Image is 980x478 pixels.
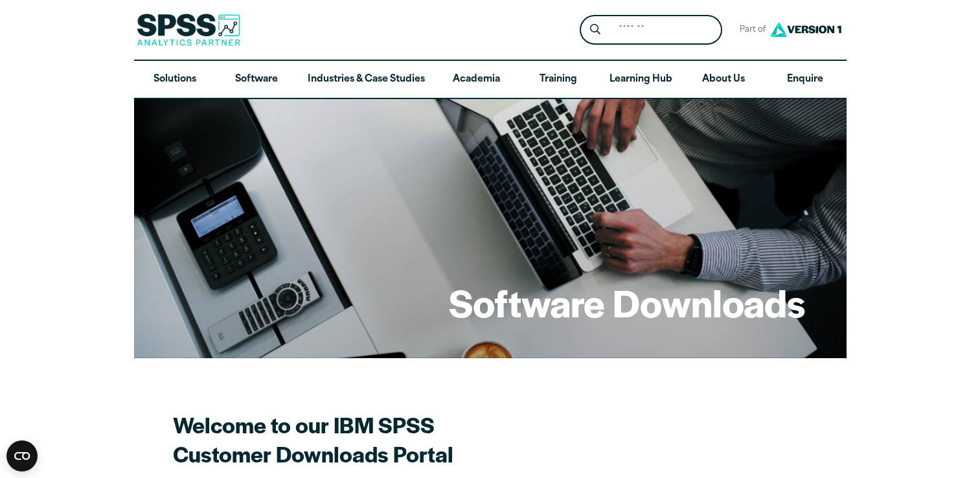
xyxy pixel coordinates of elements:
[137,14,240,46] img: SPSS Analytics Partner
[599,61,683,98] a: Learning Hub
[683,61,764,98] a: About Us
[216,61,297,98] a: Software
[173,410,626,468] h2: Welcome to our IBM SPSS Customer Downloads Portal
[580,15,722,45] form: Site Header Search Form
[583,18,607,42] button: Search magnifying glass icon
[767,17,845,41] img: Version1 Logo
[134,61,216,98] a: Solutions
[435,61,517,98] a: Academia
[590,24,600,35] svg: Search magnifying glass icon
[733,21,767,40] span: Part of
[6,440,38,472] button: Open CMP widget
[297,61,435,98] a: Industries & Case Studies
[449,277,805,328] h1: Software Downloads
[134,61,847,98] nav: Desktop version of site main menu
[764,61,846,98] a: Enquire
[517,61,598,98] a: Training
